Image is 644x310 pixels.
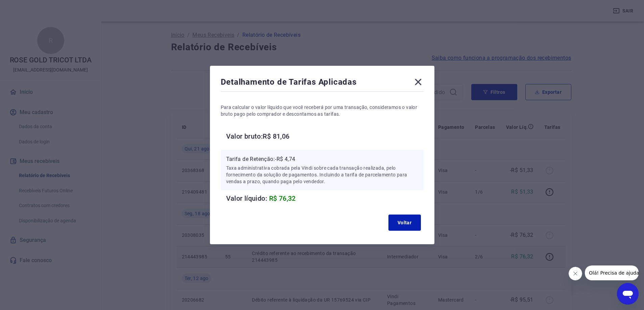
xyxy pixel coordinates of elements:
[226,165,418,185] p: Taxa administrativa cobrada pela Vindi sobre cada transação realizada, pelo fornecimento da soluç...
[269,194,296,202] span: R$ 76,32
[569,267,582,280] iframe: Fechar mensagem
[226,131,424,142] h6: Valor bruto: R$ 81,06
[226,155,418,163] p: Tarifa de Retenção: -R$ 4,74
[221,77,424,90] div: Detalhamento de Tarifas Aplicadas
[617,283,639,305] iframe: Botão para abrir a janela de mensagens
[226,193,424,204] h6: Valor líquido:
[388,215,421,231] button: Voltar
[4,5,57,10] span: Olá! Precisa de ajuda?
[585,265,639,280] iframe: Mensagem da empresa
[221,104,424,117] p: Para calcular o valor líquido que você receberá por uma transação, consideramos o valor bruto pag...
